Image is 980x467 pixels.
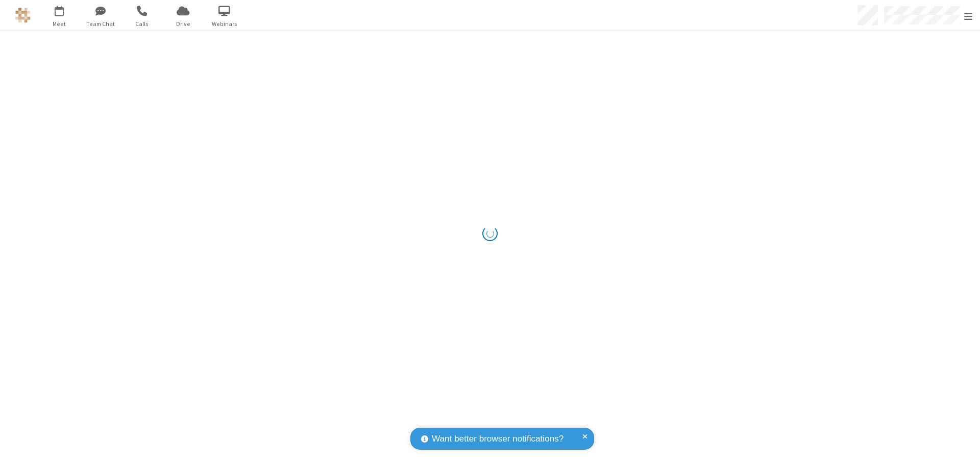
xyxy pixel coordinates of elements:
[205,19,243,29] span: Webinars
[164,19,202,29] span: Drive
[81,19,119,29] span: Team Chat
[432,432,563,446] span: Want better browser notifications?
[122,19,161,29] span: Calls
[15,8,31,23] img: QA Selenium DO NOT DELETE OR CHANGE
[40,19,78,29] span: Meet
